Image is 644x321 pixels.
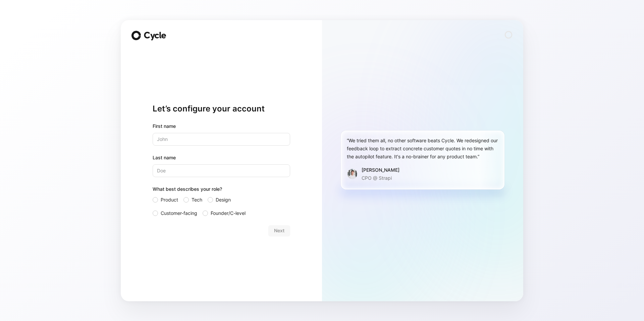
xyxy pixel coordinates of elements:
[161,209,197,217] span: Customer-facing
[153,103,290,114] h1: Let’s configure your account
[153,164,290,177] input: Doe
[192,196,202,204] span: Tech
[153,185,290,196] div: What best describes your role?
[161,196,178,204] span: Product
[153,122,290,130] div: First name
[216,196,231,204] span: Design
[362,166,399,174] div: [PERSON_NAME]
[362,174,399,182] p: CPO @ Strapi
[153,154,290,162] label: Last name
[211,209,246,217] span: Founder/C-level
[347,137,498,161] div: “We tried them all, no other software beats Cycle. We redesigned our feedback loop to extract con...
[153,133,290,146] input: John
